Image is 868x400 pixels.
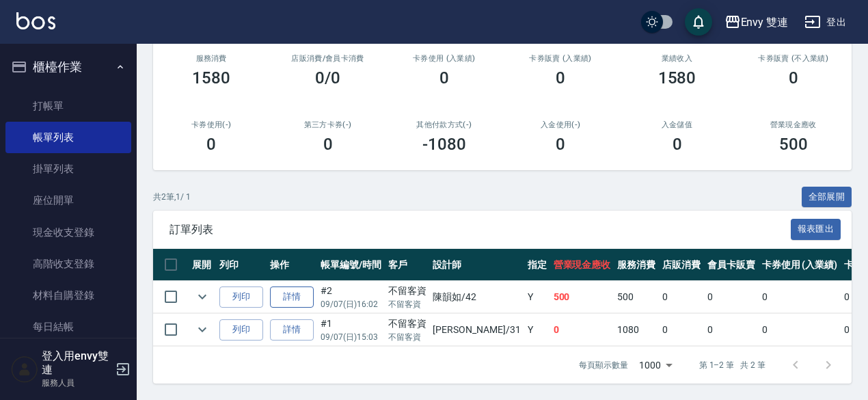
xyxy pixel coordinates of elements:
[779,135,808,154] h3: 500
[635,120,718,129] h2: 入金儲值
[704,249,759,281] th: 會員卡販賣
[759,314,841,346] td: 0
[704,281,759,313] td: 0
[5,90,131,122] a: 打帳單
[317,249,385,281] th: 帳單編號/時間
[385,249,430,281] th: 客戶
[169,54,253,63] h3: 服務消費
[634,347,677,384] div: 1000
[752,54,835,63] h2: 卡券販賣 (不入業績)
[659,281,704,313] td: 0
[550,249,614,281] th: 營業現金應收
[5,248,131,280] a: 高階收支登錄
[5,122,131,153] a: 帳單列表
[388,317,426,331] div: 不留客資
[659,314,704,346] td: 0
[192,68,230,88] h3: 1580
[685,8,712,36] button: save
[219,319,263,341] button: 列印
[153,191,191,203] p: 共 2 筆, 1 / 1
[759,249,841,281] th: 卡券使用 (入業績)
[403,54,486,63] h2: 卡券使用 (入業績)
[699,359,765,371] p: 第 1–2 筆 共 2 筆
[759,281,841,313] td: 0
[556,135,565,154] h3: 0
[791,219,841,240] button: 報表匯出
[192,286,213,307] button: expand row
[791,222,841,235] a: 報表匯出
[550,314,614,346] td: 0
[799,10,852,35] button: 登出
[323,135,333,154] h3: 0
[169,223,791,237] span: 訂單列表
[388,331,426,343] p: 不留客資
[267,249,317,281] th: 操作
[719,8,794,36] button: Envy 雙連
[752,120,835,129] h2: 營業現金應收
[519,120,602,129] h2: 入金使用(-)
[189,249,216,281] th: 展開
[192,319,213,340] button: expand row
[614,314,659,346] td: 1080
[614,249,659,281] th: 服務消費
[388,284,426,298] div: 不留客資
[321,331,381,343] p: 09/07 (日) 15:03
[658,68,696,88] h3: 1580
[270,319,314,341] a: 詳情
[286,54,369,63] h2: 店販消費 /會員卡消費
[524,249,550,281] th: 指定
[5,311,131,343] a: 每日結帳
[317,281,385,313] td: #2
[614,281,659,313] td: 500
[206,135,216,154] h3: 0
[11,356,38,383] img: Person
[673,135,682,154] h3: 0
[789,68,798,88] h3: 0
[42,377,111,389] p: 服務人員
[16,12,55,29] img: Logo
[216,249,267,281] th: 列印
[42,349,111,377] h5: 登入用envy雙連
[5,280,131,311] a: 材料自購登錄
[429,314,524,346] td: [PERSON_NAME] /31
[524,281,550,313] td: Y
[741,14,789,31] div: Envy 雙連
[704,314,759,346] td: 0
[422,135,466,154] h3: -1080
[635,54,718,63] h2: 業績收入
[524,314,550,346] td: Y
[317,314,385,346] td: #1
[403,120,486,129] h2: 其他付款方式(-)
[579,359,628,371] p: 每頁顯示數量
[556,68,565,88] h3: 0
[315,68,340,88] h3: 0/0
[550,281,614,313] td: 500
[429,281,524,313] td: 陳韻如 /42
[321,298,381,310] p: 09/07 (日) 16:02
[5,217,131,248] a: 現金收支登錄
[5,185,131,216] a: 座位開單
[270,286,314,308] a: 詳情
[802,187,852,208] button: 全部展開
[5,49,131,85] button: 櫃檯作業
[519,54,602,63] h2: 卡券販賣 (入業績)
[286,120,369,129] h2: 第三方卡券(-)
[659,249,704,281] th: 店販消費
[439,68,449,88] h3: 0
[219,286,263,308] button: 列印
[388,298,426,310] p: 不留客資
[429,249,524,281] th: 設計師
[169,120,253,129] h2: 卡券使用(-)
[5,153,131,185] a: 掛單列表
